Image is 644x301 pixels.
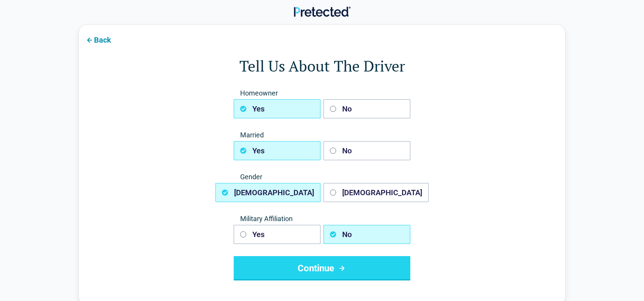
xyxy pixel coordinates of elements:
[324,183,429,202] button: [DEMOGRAPHIC_DATA]
[234,172,410,182] span: Gender
[324,99,410,118] button: No
[234,225,320,244] button: Yes
[234,99,320,118] button: Yes
[234,141,320,160] button: Yes
[109,55,535,76] h1: Tell Us About The Driver
[234,89,410,98] span: Homeowner
[324,225,410,244] button: No
[234,131,410,140] span: Married
[234,214,410,223] span: Military Affiliation
[79,31,117,48] button: Back
[234,256,410,280] button: Continue
[324,141,410,160] button: No
[215,183,320,202] button: [DEMOGRAPHIC_DATA]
